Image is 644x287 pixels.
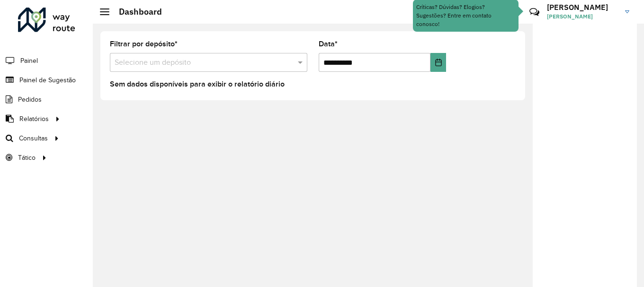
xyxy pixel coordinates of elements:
[110,78,285,90] label: Sem dados disponíveis para exibir o relatório diário
[547,12,618,21] span: [PERSON_NAME]
[547,3,618,12] h3: [PERSON_NAME]
[524,2,545,22] a: Contato Rápido
[18,153,36,163] span: Tático
[20,56,38,66] span: Painel
[110,38,178,50] label: Filtrar por depósito
[19,114,49,124] span: Relatórios
[19,133,48,143] span: Consultas
[19,75,76,85] span: Painel de Sugestão
[319,38,338,50] label: Data
[18,95,42,104] span: Pedidos
[109,7,162,17] h2: Dashboard
[430,53,446,72] button: Choose Date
